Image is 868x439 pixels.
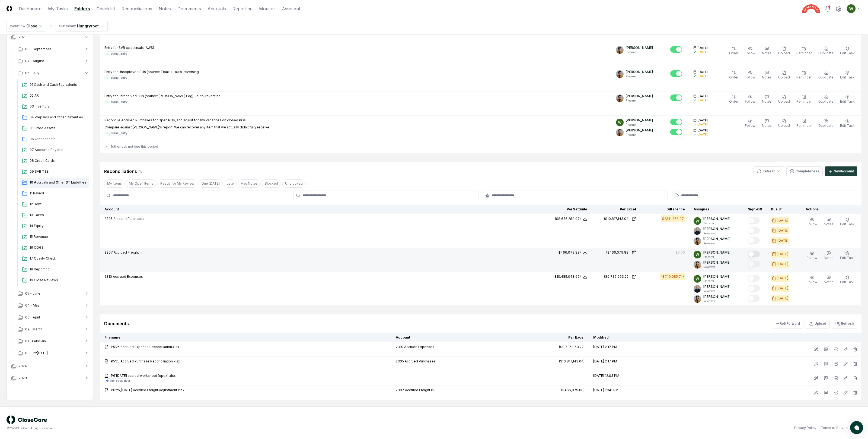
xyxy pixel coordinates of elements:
span: Follow [745,75,755,79]
span: Duplicate [818,51,834,55]
span: 18 Reporting [30,267,87,272]
img: Hungryroot logo [802,4,820,13]
span: 05 - June [25,291,40,296]
button: Order [728,94,739,105]
button: Follow [806,250,818,261]
th: Filename [100,333,392,342]
button: Mark complete [748,261,760,267]
button: Follow [744,45,757,57]
div: Account [104,207,539,212]
span: 14 Equity [30,223,87,228]
a: 08 Credit Cards [20,156,89,166]
th: Difference [640,205,689,214]
button: Upload [777,70,791,81]
a: 12 Debt [20,200,89,209]
button: ($10,485,048.96) [553,274,587,279]
button: Refresh [832,319,857,329]
button: Upload [777,118,791,129]
a: P5'25 Accrued Purchase Reconciliation.xlsx [104,359,387,364]
a: Notes [159,5,171,12]
button: 04 - May [13,299,94,311]
button: Upload [777,45,791,57]
button: Follow [806,216,818,228]
p: [PERSON_NAME] [626,94,653,99]
p: Reviewer [703,299,730,303]
th: Sign-Off [743,205,767,214]
button: 02 - March [13,323,94,335]
button: ($466,079.88) [557,250,587,255]
a: Checklist [97,5,115,12]
button: Mark complete [670,94,682,101]
button: Order [728,70,739,81]
button: Edit Task [839,274,856,286]
span: 01 Cash and Cash Equivalents [30,82,87,87]
div: 3 / 3 [139,169,145,174]
button: Mark complete [748,295,760,302]
span: 08 - September [25,47,51,52]
span: 15 Revenue [30,234,87,239]
img: ACg8ocIK_peNeqvot3Ahh9567LsVhi0q3GD2O_uFDzmfmpbAfkCWeQ=s96-c [847,4,856,13]
p: Preparer [703,221,730,225]
span: 04 - May [25,303,40,308]
span: [DATE] [698,46,708,50]
a: Terms of Service [821,425,848,430]
div: [DATE] [777,218,788,223]
p: [PERSON_NAME] [703,274,730,279]
span: 07 Accounts Payable [30,147,87,152]
img: ACg8ocLvq7MjQV6RZF1_Z8o96cGG_vCwfvrLdMx8PuJaibycWA8ZaAE=s96-c [694,285,701,293]
button: Follow [744,70,757,81]
span: Reminder [796,99,812,103]
span: Reminder [796,51,812,55]
th: Per Excel [592,205,640,214]
a: 18 Reporting [20,265,89,274]
span: [DATE] [698,94,708,98]
a: 17 Quality Check [20,254,89,264]
div: 2305 Accrued Purchases [396,359,535,364]
p: [PERSON_NAME] [626,70,653,74]
th: Assignee [689,205,743,214]
span: Reminder [796,124,812,128]
p: Entry for SVB cc accruals (AWS) [104,45,154,50]
button: Notes [761,94,773,105]
button: 06 - July [13,67,94,79]
span: Notes [824,256,834,260]
button: Unblocked [282,179,306,188]
span: 2025 [19,35,27,40]
span: 03 - April [25,315,40,320]
span: Notes [824,280,834,284]
p: [PERSON_NAME] [703,260,730,265]
span: 06 - July [25,71,39,75]
button: Follow [744,94,757,105]
img: ACg8ocIj8Ed1971QfF93IUVvJX6lPm3y0CRToLvfAg4p8TYQk6NAZIo=s96-c [694,295,701,303]
th: Modified [589,333,695,342]
div: journal_entry [110,100,127,104]
a: P5'25 Accrued Expense Reconciliation.xlsx [104,345,387,349]
span: 12 Debt [30,202,87,207]
button: Edit Task [839,118,856,129]
button: Edit Task [839,45,856,57]
span: Follow [807,222,817,226]
span: Upload [778,124,790,128]
div: Documents [104,320,129,327]
span: 08 Credit Cards [30,158,87,163]
p: [PERSON_NAME] [703,236,730,241]
button: 2025 [7,31,94,43]
span: Edit Task [840,75,855,79]
p: [PERSON_NAME] [626,118,653,123]
button: Roll Forward [772,319,803,329]
a: 03 Inventory [20,102,89,112]
span: Follow [807,280,817,284]
a: 07 Accounts Payable [20,145,89,155]
div: Workflow [10,24,25,29]
button: Has Notes [238,179,261,188]
img: ACg8ocIj8Ed1971QfF93IUVvJX6lPm3y0CRToLvfAg4p8TYQk6NAZIo=s96-c [616,70,624,78]
span: 2023 [19,376,27,381]
span: 03 Inventory [30,104,87,109]
a: ($9,735,963.22) [596,274,636,279]
button: Reminder [795,94,813,105]
span: 09 SVB T&E [30,169,87,174]
img: ACg8ocIj8Ed1971QfF93IUVvJX6lPm3y0CRToLvfAg4p8TYQk6NAZIo=s96-c [616,129,624,136]
span: Accrued Expenses [113,274,143,279]
span: 06 Other Assets [30,137,87,141]
button: Mark complete [748,251,760,257]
